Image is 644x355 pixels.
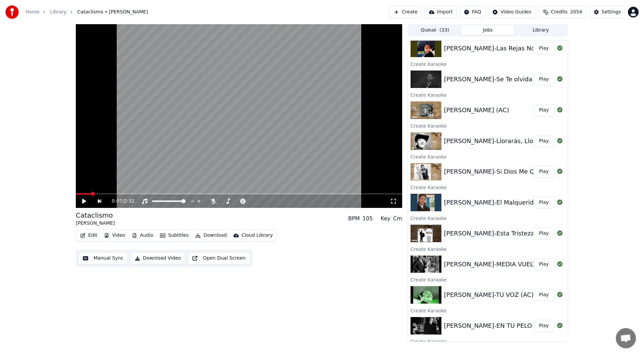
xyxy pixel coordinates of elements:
[193,231,229,240] button: Download
[533,104,554,116] button: Play
[124,198,134,205] span: 2:32
[444,198,552,207] div: [PERSON_NAME]-El Malquerido (AC)
[444,44,571,53] div: [PERSON_NAME]-Las Rejas No Matan (AC)
[533,258,554,270] button: Play
[533,166,554,178] button: Play
[77,231,100,240] button: Edit
[444,167,583,176] div: [PERSON_NAME]-Si Dios Me Quita la Vida (AC)
[533,42,554,54] button: Play
[5,5,19,19] img: youka
[408,337,568,345] div: Create Karaoke
[348,215,360,223] div: BPM
[76,220,115,227] div: [PERSON_NAME]
[363,215,373,223] div: 105
[462,26,515,35] button: Jobs
[533,196,554,209] button: Play
[408,91,568,99] div: Create Karaoke
[539,6,587,18] button: Credits2054
[444,229,562,238] div: [PERSON_NAME]-Esta Tristeza Mía (AC)
[408,152,568,161] div: Create Karaoke
[112,198,128,205] div: /
[533,135,554,147] button: Play
[444,75,547,84] div: [PERSON_NAME]-Se Te olvida (AC)
[533,289,554,301] button: Play
[444,260,555,269] div: [PERSON_NAME]-MEDIA VUELTA (AC)
[425,6,457,18] button: Import
[533,227,554,239] button: Play
[602,9,621,15] div: Settings
[112,198,122,205] span: 0:07
[408,245,568,253] div: Create Karaoke
[409,26,462,35] button: Queue
[444,290,534,300] div: [PERSON_NAME]-TU VOZ (AC)
[241,232,273,239] div: Cloud Library
[25,9,39,15] a: Home
[408,60,568,68] div: Create Karaoke
[101,231,128,240] button: Video
[77,9,148,15] span: Cataclismo • [PERSON_NAME]
[533,73,554,85] button: Play
[439,27,449,34] span: ( 33 )
[393,215,402,223] div: Cm
[188,252,250,264] button: Open Dual Screen
[157,231,191,240] button: Subtitles
[444,105,509,115] div: [PERSON_NAME] (AC)
[533,320,554,332] button: Play
[408,183,568,191] div: Create Karaoke
[408,214,568,222] div: Create Karaoke
[444,321,547,330] div: [PERSON_NAME]-EN TU PELO (AC)
[408,306,568,314] div: Create Karaoke
[381,215,390,223] div: Key
[78,252,128,264] button: Manual Sync
[616,328,636,348] div: Open chat
[408,275,568,283] div: Create Karaoke
[488,6,536,18] button: Video Guides
[570,9,582,15] span: 2054
[408,122,568,130] div: Create Karaoke
[130,252,185,264] button: Download Video
[514,26,567,35] button: Library
[460,6,485,18] button: FAQ
[25,9,148,15] nav: breadcrumb
[76,211,115,220] div: Cataclismo
[129,231,156,240] button: Audio
[589,6,625,18] button: Settings
[50,9,66,15] a: Library
[389,6,422,18] button: Create
[551,9,568,15] span: Credits
[444,136,563,146] div: [PERSON_NAME]-Llorarás, Llorarás (AC)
